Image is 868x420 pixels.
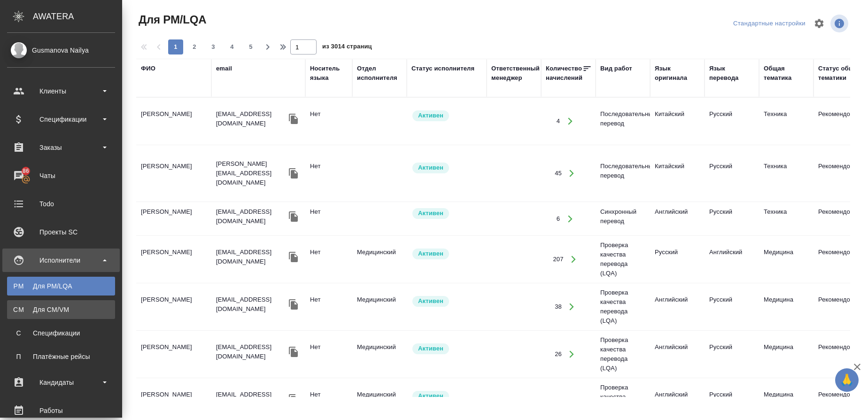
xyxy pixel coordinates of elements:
button: 2 [187,39,202,54]
a: Проекты SC [2,220,120,244]
td: Английский [705,243,759,276]
td: Нет [305,243,352,276]
td: [PERSON_NAME] [136,105,211,138]
td: Рекомендован [814,105,868,138]
div: Рядовой исполнитель: назначай с учетом рейтинга [411,248,482,260]
div: Рядовой исполнитель: назначай с учетом рейтинга [411,207,482,220]
td: Русский [705,385,759,418]
div: 26 [555,350,562,359]
td: [PERSON_NAME] [136,385,211,418]
div: 45 [555,169,562,178]
p: [PERSON_NAME][EMAIL_ADDRESS][DOMAIN_NAME] [216,159,287,187]
div: Носитель языка [310,64,348,83]
button: Скопировать [287,210,301,224]
td: Английский [650,338,705,371]
a: 86Чаты [2,164,120,187]
a: Todo [2,192,120,216]
span: 5 [243,42,258,52]
div: Язык перевода [709,64,754,83]
span: 3 [206,42,221,52]
td: Нет [305,290,352,323]
p: Активен [418,296,443,306]
button: Открыть работы [564,250,583,269]
td: Техника [759,202,814,235]
div: Статус общей тематики [818,64,863,83]
p: [EMAIL_ADDRESS][DOMAIN_NAME] [216,390,287,409]
div: ФИО [141,64,155,73]
td: Проверка качества перевода (LQA) [596,331,650,378]
div: 4 [557,117,560,126]
div: Для CM/VM [12,305,110,314]
td: Русский [705,105,759,138]
a: PMДля PM/LQA [7,277,115,296]
td: Китайский [650,157,705,190]
button: Скопировать [287,297,301,311]
td: Медицинский [352,385,407,418]
div: Исполнители [7,253,115,267]
td: [PERSON_NAME] [136,338,211,371]
div: email [216,64,232,73]
div: Рядовой исполнитель: назначай с учетом рейтинга [411,342,482,355]
div: Gusmanova Nailya [7,45,115,55]
button: Скопировать [287,250,301,264]
p: Активен [418,209,443,218]
button: 4 [225,39,240,54]
td: [PERSON_NAME] [136,157,211,190]
button: Открыть работы [560,112,580,131]
p: [EMAIL_ADDRESS][DOMAIN_NAME] [216,109,287,128]
div: Спецификации [12,328,110,338]
div: Todo [7,197,115,211]
td: Нет [305,202,352,235]
span: 4 [225,42,240,52]
div: Проекты SC [7,225,115,239]
td: Рекомендован [814,157,868,190]
td: Русский [705,157,759,190]
a: ППлатёжные рейсы [7,347,115,366]
p: [EMAIL_ADDRESS][DOMAIN_NAME] [216,342,287,361]
div: Платёжные рейсы [12,352,110,361]
td: Последовательный перевод [596,157,650,190]
span: Для PM/LQA [136,12,206,27]
span: 🙏 [839,370,855,390]
td: Русский [705,202,759,235]
p: [EMAIL_ADDRESS][DOMAIN_NAME] [216,207,287,226]
div: Рядовой исполнитель: назначай с учетом рейтинга [411,390,482,403]
p: Активен [418,249,443,258]
div: Спецификации [7,112,115,126]
td: Медицинский [352,243,407,276]
div: Чаты [7,169,115,183]
td: Нет [305,385,352,418]
td: Рекомендован [814,243,868,276]
td: Медицинский [352,290,407,323]
button: Открыть работы [562,297,581,317]
td: Техника [759,157,814,190]
div: Клиенты [7,84,115,98]
td: Медицина [759,290,814,323]
td: Русский [705,290,759,323]
td: Русский [650,243,705,276]
td: Медицина [759,385,814,418]
div: Вид работ [600,64,632,73]
td: Последовательный перевод [596,105,650,138]
div: split button [731,16,808,31]
div: Заказы [7,140,115,155]
td: Нет [305,157,352,190]
div: Рядовой исполнитель: назначай с учетом рейтинга [411,162,482,174]
td: Рекомендован [814,290,868,323]
button: Открыть работы [560,209,580,228]
div: Отдел исполнителя [357,64,402,83]
button: Открыть работы [562,392,581,412]
td: Проверка качества перевода (LQA) [596,236,650,283]
div: 6 [557,214,560,224]
div: Общая тематика [764,64,809,83]
td: Нет [305,105,352,138]
td: Китайский [650,105,705,138]
p: Активен [418,111,443,120]
td: Синхронный перевод [596,202,650,235]
a: CMДля CM/VM [7,300,115,319]
div: 38 [555,302,562,311]
div: Рядовой исполнитель: назначай с учетом рейтинга [411,295,482,308]
p: Активен [418,344,443,353]
td: Медицина [759,243,814,276]
button: Скопировать [287,112,301,126]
